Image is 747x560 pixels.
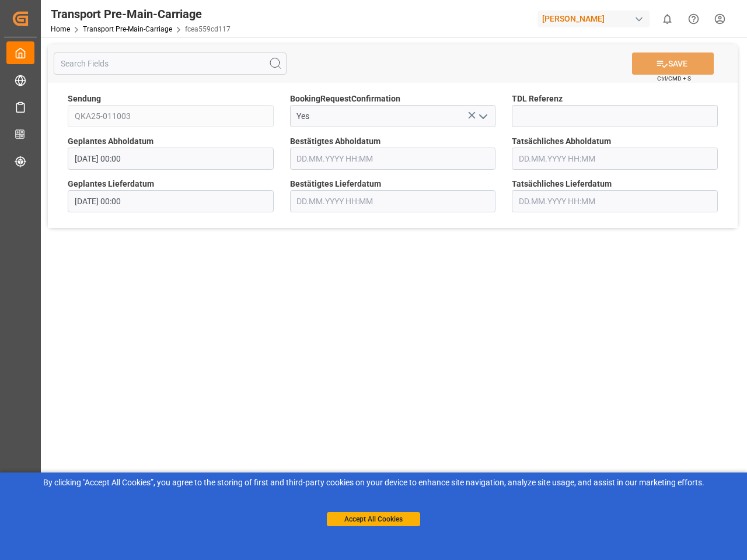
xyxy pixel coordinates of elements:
span: TDL Referenz [512,93,563,105]
input: DD.MM.YYYY HH:MM [68,148,274,170]
span: Geplantes Abholdatum [68,135,153,148]
div: By clicking "Accept All Cookies”, you agree to the storing of first and third-party cookies on yo... [8,477,739,489]
div: [PERSON_NAME] [537,10,650,27]
input: DD.MM.YYYY HH:MM [512,190,718,212]
input: Search Fields [54,52,287,75]
span: Geplantes Lieferdatum [68,178,154,190]
span: Ctrl/CMD + S [657,74,691,83]
span: BookingRequestConfirmation [290,93,400,105]
span: Bestätigtes Abholdatum [290,135,381,148]
button: [PERSON_NAME] [537,8,654,30]
span: Tatsächliches Lieferdatum [512,178,612,190]
a: Home [51,25,70,33]
a: Transport Pre-Main-Carriage [83,25,172,33]
input: DD.MM.YYYY HH:MM [68,190,274,212]
span: Sendung [68,93,101,105]
span: Bestätigtes Lieferdatum [290,178,381,190]
button: Accept All Cookies [327,512,420,526]
input: DD.MM.YYYY HH:MM [290,148,496,170]
div: Transport Pre-Main-Carriage [51,5,231,23]
button: show 0 new notifications [654,6,680,32]
input: DD.MM.YYYY HH:MM [512,148,718,170]
input: DD.MM.YYYY HH:MM [290,190,496,212]
button: Help Center [680,6,707,32]
span: Tatsächliches Abholdatum [512,135,611,148]
button: open menu [474,107,491,125]
button: SAVE [632,52,714,75]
